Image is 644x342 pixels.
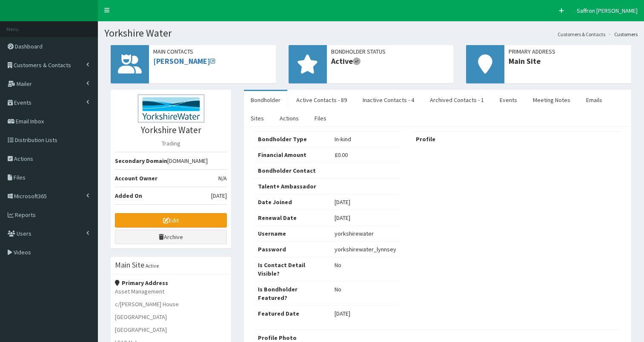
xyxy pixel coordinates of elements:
td: [DATE] [331,194,400,210]
a: Edit [115,213,227,228]
th: Renewal Date [255,210,331,226]
p: [GEOGRAPHIC_DATA] [115,313,227,321]
span: Email Inbox [16,117,44,125]
a: Files [308,109,333,127]
p: [GEOGRAPHIC_DATA] [115,325,227,334]
th: Profile [412,131,578,147]
td: In-kind [331,131,400,147]
span: Videos [14,248,31,256]
span: Events [14,99,31,106]
span: Primary Address [509,47,627,56]
a: Emails [579,91,609,109]
a: Events [493,91,524,109]
a: Actions [273,109,306,127]
th: Is Bondholder Featured? [255,282,331,306]
span: Microsoft365 [14,192,47,200]
span: Files [14,174,26,181]
td: yorkshirewater [331,226,400,242]
td: [DATE] [331,210,400,226]
li: Customers [606,31,638,38]
td: No [331,282,400,306]
a: [PERSON_NAME] [153,56,215,66]
small: Active [146,262,159,269]
strong: Primary Address [115,279,168,287]
span: Main Site [509,56,627,67]
span: Distribution Lists [15,136,57,144]
th: Username [255,226,331,242]
th: Is Contact Detail Visible? [255,257,331,282]
th: Talent+ Ambassador [255,179,331,194]
span: Mailer [17,80,32,88]
th: Financial Amount [255,147,331,163]
span: Active [331,56,449,67]
a: Customers & Contacts [558,31,605,38]
a: Bondholder [244,91,287,109]
a: Active Contacts - 89 [289,91,354,109]
td: £0.00 [331,147,400,163]
a: Inactive Contacts - 4 [356,91,421,109]
b: Secondary Domain [115,157,167,165]
span: Customers & Contacts [14,61,71,69]
th: Password [255,242,331,257]
span: Main Contacts [153,47,272,56]
a: Archived Contacts - 1 [423,91,491,109]
li: [DOMAIN_NAME] [115,152,227,170]
th: Bondholder Contact [255,163,331,179]
p: c/[PERSON_NAME] House [115,300,227,308]
span: Dashboard [15,43,43,50]
p: Trading [115,139,227,148]
span: [DATE] [211,191,227,200]
span: Actions [14,155,33,162]
p: Asset Management [115,287,227,296]
h1: Yorkshire Water [104,28,638,39]
th: Bondholder Type [255,131,331,147]
td: yorkshirewater_lynnsey [331,242,400,257]
h3: Main Site [115,261,144,269]
b: Account Owner [115,174,157,182]
a: Sites [244,109,271,127]
th: Featured Date [255,306,331,322]
span: Reports [15,211,36,219]
td: No [331,257,400,282]
span: N/A [218,174,227,182]
span: Saffron [PERSON_NAME] [577,7,638,14]
span: Users [17,230,31,237]
h3: Yorkshire Water [115,125,227,135]
a: Meeting Notes [526,91,577,109]
th: Date Joined [255,194,331,210]
b: Added On [115,192,142,199]
span: Bondholder Status [331,47,449,56]
a: Archive [115,230,227,244]
td: [DATE] [331,306,400,322]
